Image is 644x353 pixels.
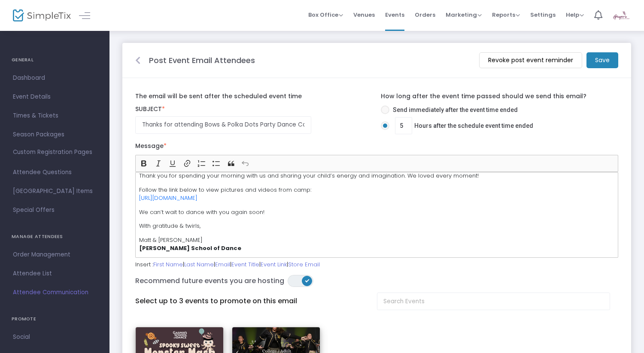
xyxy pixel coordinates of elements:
[184,260,214,269] span: Last Name
[389,106,518,115] span: Send immediately after the event time ended
[13,129,97,140] span: Season Packages
[13,332,97,343] span: Social
[395,118,412,134] input: Hours after the schedule event time ended
[135,172,618,258] div: Rich Text Editor, main
[135,296,297,306] span: Select up to 3 events to promote on this email
[288,260,320,269] span: Store Email
[415,4,435,26] span: Orders
[13,72,97,84] span: Dashboard
[566,11,584,19] span: Help
[389,117,533,134] span: Hours after the schedule event time ended
[446,11,482,19] span: Marketing
[305,278,310,283] span: ON
[214,260,215,269] span: |
[139,236,614,253] p: Matt & [PERSON_NAME]
[13,91,97,103] span: Event Details
[139,208,614,217] p: We can’t wait to dance with you again soon!
[287,260,288,269] span: |
[12,51,98,69] h4: GENERAL
[530,4,556,26] span: Settings
[479,52,582,68] m-button: Revoke post event reminder
[353,4,375,26] span: Venues
[135,276,313,286] span: Recommend future events you are hosting
[586,52,618,68] m-button: Save
[13,167,97,178] span: Attendee Questions
[135,260,153,269] span: Insert :
[135,87,373,106] label: The email will be sent after the scheduled event time
[308,11,343,19] span: Box Office
[183,260,184,269] span: |
[12,311,98,328] h4: PROMOTE
[13,110,97,121] span: Times & Tickets
[230,260,231,269] span: |
[135,137,618,155] label: Message
[139,194,197,202] a: [URL][DOMAIN_NAME]
[139,222,614,230] p: With gratitude & twirls,
[149,54,255,66] m-panel-title: Post Event Email Attendees
[12,228,98,245] h4: MANAGE ATTENDEES
[13,249,97,260] span: Order Management
[261,260,287,269] span: Event Link
[13,268,97,279] span: Attendee List
[13,287,97,298] span: Attendee Communication
[381,87,618,106] label: How long after the event time passed should we send this email?
[259,260,261,269] span: |
[153,260,183,269] span: First Name
[131,106,377,113] label: SUBJECT
[385,4,404,26] span: Events
[215,260,230,269] span: Email
[139,186,614,202] p: Follow the link below to view pictures and videos from camp:
[231,260,259,269] span: Event Title
[135,116,311,134] input: Enter Subject
[13,186,97,197] span: [GEOGRAPHIC_DATA] Items
[139,244,241,252] strong: [PERSON_NAME] School of Dance
[377,293,610,310] input: Search Events
[139,172,614,180] p: Thank you for spending your morning with us and sharing your child’s energy and imagination. We l...
[135,155,618,172] div: Editor toolbar
[13,148,92,157] span: Custom Registration Pages
[492,11,520,19] span: Reports
[13,205,97,216] span: Special Offers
